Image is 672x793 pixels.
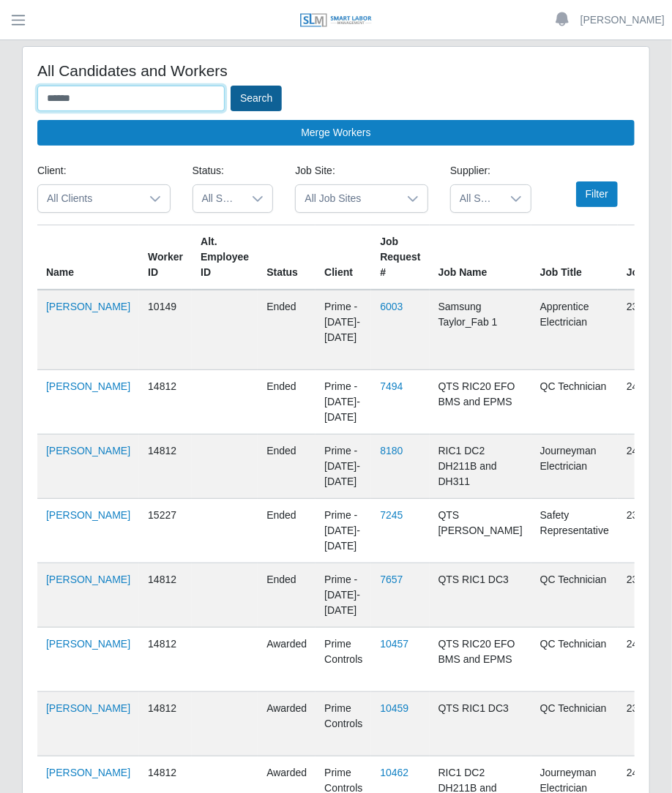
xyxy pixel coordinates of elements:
[139,370,192,435] td: 14812
[380,301,403,312] a: 6003
[531,290,618,370] td: Apprentice Electrician
[192,225,258,290] th: Alt. Employee ID
[531,563,618,628] td: QC Technician
[316,290,371,370] td: Prime - [DATE]-[DATE]
[46,638,130,650] a: [PERSON_NAME]
[38,185,141,212] span: All Clients
[430,370,531,435] td: QTS RIC20 EFO BMS and EPMS
[258,499,316,563] td: ended
[258,225,316,290] th: Status
[139,499,192,563] td: 15227
[531,435,618,499] td: Journeyman Electrician
[139,225,192,290] th: Worker ID
[380,767,408,778] a: 10462
[430,290,531,370] td: Samsung Taylor_Fab 1
[299,12,373,29] img: SLM Logo
[430,499,531,563] td: QTS [PERSON_NAME]
[531,370,618,435] td: QC Technician
[295,163,335,178] label: Job Site:
[139,290,192,370] td: 10149
[37,225,139,290] th: Name
[531,225,618,290] th: Job Title
[380,638,408,650] a: 10457
[576,181,618,207] button: Filter
[46,509,130,521] a: [PERSON_NAME]
[316,225,371,290] th: Client
[451,185,501,212] span: All Suppliers
[316,499,371,563] td: Prime - [DATE]-[DATE]
[46,574,130,585] a: [PERSON_NAME]
[37,61,635,80] h4: All Candidates and Workers
[258,370,316,435] td: ended
[46,380,130,392] a: [PERSON_NAME]
[316,563,371,628] td: Prime - [DATE]-[DATE]
[380,509,403,521] a: 7245
[139,628,192,692] td: 14812
[531,692,618,756] td: QC Technician
[580,12,665,28] a: [PERSON_NAME]
[46,445,130,456] a: [PERSON_NAME]
[430,563,531,628] td: QTS RIC1 DC3
[46,301,130,312] a: [PERSON_NAME]
[380,702,408,714] a: 10459
[430,628,531,692] td: QTS RIC20 EFO BMS and EPMS
[531,628,618,692] td: QC Technician
[37,120,635,146] button: Merge Workers
[139,692,192,756] td: 14812
[371,225,429,290] th: Job Request #
[316,370,371,435] td: Prime - [DATE]-[DATE]
[258,563,316,628] td: ended
[258,692,316,756] td: awarded
[316,692,371,756] td: Prime Controls
[258,290,316,370] td: ended
[139,435,192,499] td: 14812
[430,692,531,756] td: QTS RIC1 DC3
[316,435,371,499] td: Prime - [DATE]-[DATE]
[430,435,531,499] td: RIC1 DC2 DH211B and DH311
[430,225,531,290] th: Job Name
[316,628,371,692] td: Prime Controls
[46,767,130,778] a: [PERSON_NAME]
[193,163,225,178] label: Status:
[139,563,192,628] td: 14812
[258,435,316,499] td: ended
[296,185,398,212] span: All Job Sites
[193,185,244,212] span: All Statuses
[531,499,618,563] td: Safety Representative
[258,628,316,692] td: awarded
[380,574,403,585] a: 7657
[450,163,490,178] label: Supplier:
[380,445,403,456] a: 8180
[37,163,67,178] label: Client:
[231,86,282,111] button: Search
[380,380,403,392] a: 7494
[46,702,130,714] a: [PERSON_NAME]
